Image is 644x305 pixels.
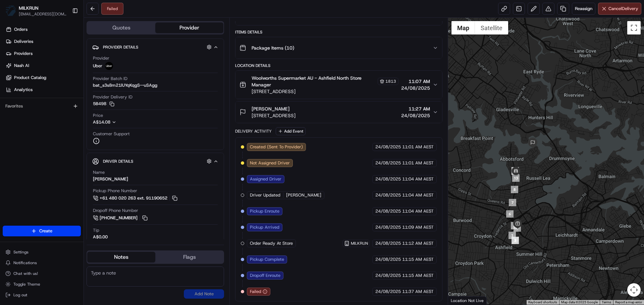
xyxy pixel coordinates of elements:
[451,21,475,34] button: Show street map
[93,227,99,233] span: Tip
[250,144,303,150] span: Created (Sent To Provider)
[3,72,84,83] a: Product Catalog
[375,160,401,166] span: 24/08/2025
[402,160,434,166] span: 11:01 AM AEST
[514,224,521,232] div: 4
[100,215,138,221] span: [PHONE_NUMBER]
[250,256,284,262] span: Pickup Complete
[401,105,430,112] span: 11:27 AM
[5,5,16,16] img: MILKRUN
[375,289,401,295] span: 24/08/2025
[375,273,401,279] span: 24/08/2025
[252,105,289,112] span: [PERSON_NAME]
[39,228,52,234] span: Create
[250,273,280,279] span: Dropoff Enroute
[402,240,434,246] span: 11:12 AM AEST
[3,226,81,236] button: Create
[93,188,137,194] span: Pickup Phone Number
[509,199,516,206] div: 7
[385,79,396,84] span: 1813
[235,71,442,99] button: Woolworths Supermarket AU - Ashfield North Store Manager1813[STREET_ADDRESS]11:07 AM24/08/2025
[252,88,398,95] span: [STREET_ADDRESS]
[252,45,294,51] span: Package Items ( 10 )
[14,39,33,45] span: Deliveries
[402,289,434,295] span: 11:37 AM AEST
[402,176,434,182] span: 11:04 AM AEST
[575,6,592,12] span: Reassign
[93,94,132,100] span: Provider Delivery ID
[235,129,272,134] div: Delivery Activity
[105,62,113,70] img: uber-new-logo.jpeg
[93,63,102,69] span: Uber
[572,3,595,15] button: Reassign
[627,283,641,297] button: Map camera controls
[375,224,401,230] span: 24/08/2025
[506,210,514,218] div: 6
[14,63,29,69] span: Nash AI
[450,296,472,305] img: Google
[93,119,110,125] span: A$14.08
[402,224,434,230] span: 11:09 AM AEST
[351,241,368,246] span: MILKRUN
[3,280,81,289] button: Toggle Theme
[375,256,401,262] span: 24/08/2025
[528,300,557,305] button: Keyboard shortcuts
[3,258,81,268] button: Notifications
[286,192,321,198] span: [PERSON_NAME]
[13,282,40,287] span: Toggle Theme
[93,214,149,222] a: [PHONE_NUMBER]
[14,26,28,32] span: Orders
[250,240,293,246] span: Order Ready At Store
[3,24,84,35] a: Orders
[93,234,108,240] div: A$0.00
[250,208,279,214] span: Pickup Enroute
[615,300,642,304] a: Report a map error
[598,3,641,15] button: CancelDelivery
[13,292,27,298] span: Log out
[402,192,434,198] span: 11:04 AM AEST
[401,78,430,85] span: 11:07 AM
[235,101,442,123] button: [PERSON_NAME][STREET_ADDRESS]11:27 AM24/08/2025
[250,176,281,182] span: Assigned Driver
[92,156,218,167] button: Driver Details
[3,84,84,95] a: Analytics
[3,60,84,71] a: Nash AI
[402,256,434,262] span: 11:15 AM AEST
[602,300,611,304] a: Terms (opens in new tab)
[375,192,401,198] span: 24/08/2025
[252,75,376,88] span: Woolworths Supermarket AU - Ashfield North Store Manager
[13,271,38,276] span: Chat with us!
[450,296,472,305] a: Open this area in Google Maps (opens a new window)
[512,237,519,244] div: 3
[93,195,178,202] a: +61 480 020 263 ext. 91190652
[250,160,290,166] span: Not Assigned Driver
[103,45,138,50] span: Provider Details
[448,296,487,305] div: Location Not Live
[3,290,81,300] button: Log out
[93,169,105,175] span: Name
[3,48,84,59] a: Providers
[93,176,128,182] div: [PERSON_NAME]
[250,192,280,198] span: Driver Updated
[512,174,520,182] div: 13
[235,29,442,35] div: Items Details
[13,260,37,265] span: Notifications
[19,11,67,17] button: [EMAIL_ADDRESS][DOMAIN_NAME]
[19,5,39,11] button: MILKRUN
[155,252,223,262] button: Flags
[627,21,641,34] button: Toggle fullscreen view
[402,208,434,214] span: 11:04 AM AEST
[100,195,167,201] span: +61 480 020 263 ext. 91190652
[511,186,518,193] div: 8
[235,37,442,59] button: Package Items (10)
[401,112,430,119] span: 24/08/2025
[375,208,401,214] span: 24/08/2025
[13,249,29,255] span: Settings
[3,101,81,111] div: Favorites
[93,119,152,125] button: A$14.08
[93,101,114,107] button: 5B498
